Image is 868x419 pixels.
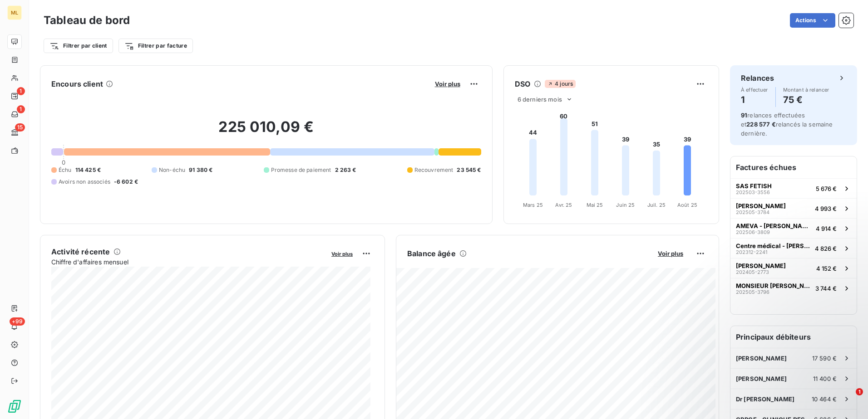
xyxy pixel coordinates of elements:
span: 4 826 € [815,245,837,252]
tspan: Juil. 25 [647,202,666,208]
span: +99 [10,317,25,326]
span: 91 380 € [189,166,212,174]
button: [PERSON_NAME]202505-37844 993 € [730,198,857,218]
span: 6 derniers mois [518,96,562,103]
span: 3 744 € [815,285,837,292]
button: Filtrer par client [44,39,113,53]
span: 114 425 € [75,166,101,174]
span: 15 [15,123,25,132]
h6: Balance âgée [407,248,456,259]
tspan: Mars 25 [523,202,543,208]
tspan: Juin 25 [616,202,635,208]
span: Chiffre d'affaires mensuel [51,257,325,267]
span: Avoirs non associés [59,178,110,186]
span: Dr [PERSON_NAME] [736,395,794,403]
span: 5 676 € [816,185,837,192]
span: 2 263 € [335,166,356,174]
h2: 225 010,09 € [51,118,481,145]
tspan: Août 25 [677,202,697,208]
span: Voir plus [331,251,353,257]
h6: Relances [741,73,774,83]
span: 23 545 € [457,166,481,174]
span: 10 464 € [812,395,837,403]
span: 202405-2773 [736,269,769,275]
h6: Factures échues [730,156,857,178]
span: 202505-3784 [736,209,769,215]
a: 15 [7,125,21,140]
span: 202506-3809 [736,229,770,235]
button: Actions [790,13,835,28]
span: MONSIEUR [PERSON_NAME] [736,282,812,289]
span: 4 993 € [815,205,837,212]
h6: DSO [515,78,530,89]
h3: Tableau de bord [44,12,130,29]
h6: Activité récente [51,246,110,257]
span: Voir plus [435,80,460,88]
span: Promesse de paiement [271,166,331,174]
span: 202503-3556 [736,190,770,195]
span: AMEVA - [PERSON_NAME] [736,222,812,229]
tspan: Mai 25 [586,202,603,208]
span: 4 jours [545,80,576,88]
span: relances effectuées et relancés la semaine dernière. [741,112,833,137]
span: 1 [17,87,25,95]
span: [PERSON_NAME] [736,202,786,209]
span: 4 914 € [816,225,837,232]
span: Centre médical - [PERSON_NAME] [736,242,811,249]
span: 1 [17,105,25,113]
span: À effectuer [741,87,768,93]
h6: Encours client [51,78,103,89]
span: 91 [741,112,747,119]
button: Voir plus [329,249,355,258]
tspan: Avr. 25 [555,202,572,208]
span: Montant à relancer [783,87,829,93]
a: 1 [7,107,21,122]
button: [PERSON_NAME]202405-27734 152 € [730,258,857,278]
button: MONSIEUR [PERSON_NAME]202505-37963 744 € [730,278,857,298]
h4: 75 € [783,93,829,107]
span: -6 602 € [114,178,138,186]
img: Logo LeanPay [7,399,22,414]
span: SAS FETISH [736,182,772,190]
div: ML [7,5,22,20]
a: 1 [7,89,21,103]
iframe: Intercom live chat [837,388,859,410]
span: [PERSON_NAME] [736,262,786,269]
span: 1 [856,388,863,395]
button: AMEVA - [PERSON_NAME]202506-38094 914 € [730,218,857,238]
h6: Principaux débiteurs [730,326,857,348]
span: Échu [59,166,72,174]
button: Filtrer par facture [118,39,193,53]
span: 0 [62,159,65,166]
span: 202312-2241 [736,249,767,255]
span: 4 152 € [816,265,837,272]
button: SAS FETISH202503-35565 676 € [730,178,857,198]
button: Centre médical - [PERSON_NAME]202312-22414 826 € [730,238,857,258]
button: Voir plus [655,249,686,258]
span: 202505-3796 [736,289,769,295]
span: Non-échu [159,166,185,174]
h4: 1 [741,93,768,107]
span: Voir plus [658,250,683,257]
span: Recouvrement [414,166,454,174]
button: Voir plus [432,80,463,88]
span: 228 577 € [746,121,775,128]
